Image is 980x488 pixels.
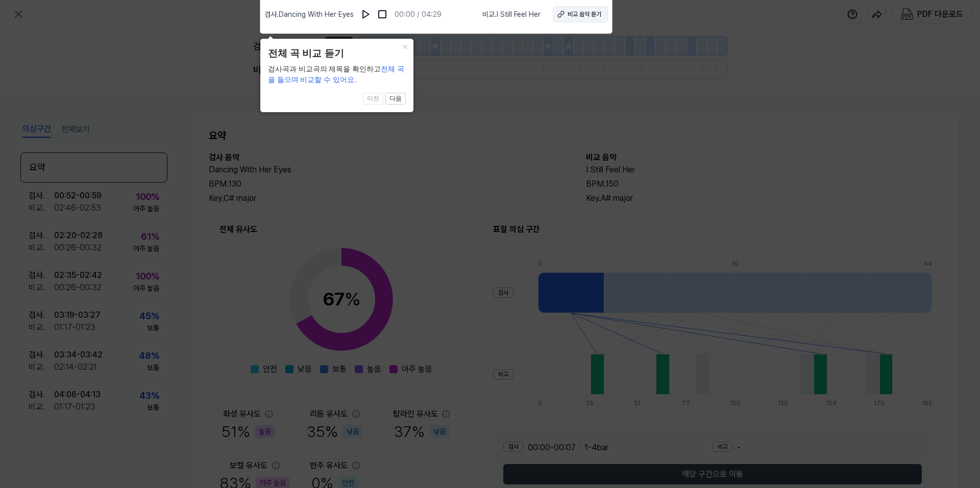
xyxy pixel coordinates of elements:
span: 비교 . I Still Feel Her [482,9,541,20]
span: 검사 . Dancing With Her Eyes [264,9,354,20]
button: 비교 음악 듣기 [553,6,608,22]
div: 비교 음악 듣기 [568,10,601,19]
span: 전체 곡을 들으며 비교할 수 있어요. [268,65,405,84]
header: 전체 곡 비교 듣기 [268,46,406,61]
button: 다음 [385,93,406,105]
div: 00:00 / 04:29 [395,9,442,20]
div: 검사곡과 비교곡의 제목을 확인하고 [268,64,406,85]
img: stop [377,9,387,19]
button: Close [397,39,413,53]
img: play [361,9,371,19]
